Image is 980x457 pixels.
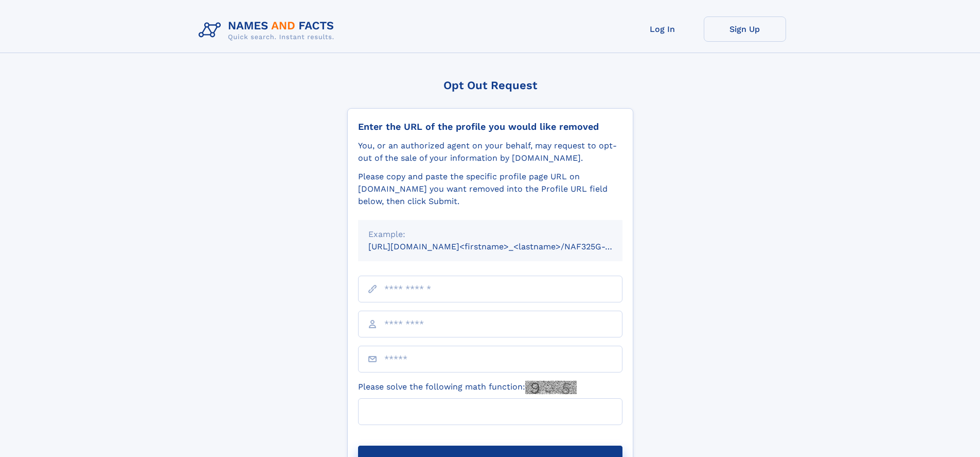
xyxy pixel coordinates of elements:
[621,16,704,42] a: Log In
[358,381,577,394] label: Please solve the following math function:
[194,16,343,44] img: Logo Names and Facts
[368,228,612,241] div: Example:
[358,140,622,164] div: You, or an authorized agent on your behalf, may request to opt-out of the sale of your informatio...
[347,79,633,92] div: Opt Out Request
[358,121,622,132] div: Enter the URL of the profile you would like removed
[368,242,642,251] small: [URL][DOMAIN_NAME]<firstname>_<lastname>/NAF325G-xxxxxxxx
[704,16,786,42] a: Sign Up
[358,171,622,208] div: Please copy and paste the specific profile page URL on [DOMAIN_NAME] you want removed into the Pr...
